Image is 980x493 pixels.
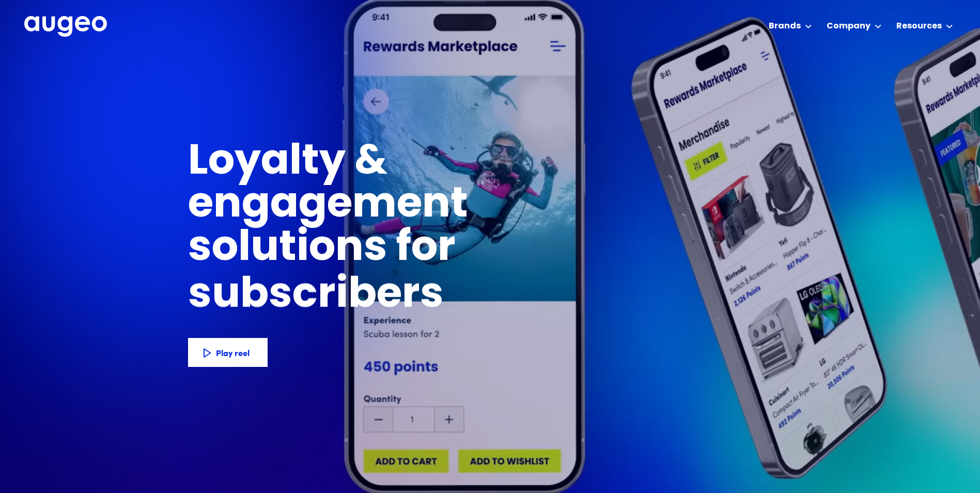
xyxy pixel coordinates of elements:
img: Augeo's full logo in white. [24,16,107,37]
div: Brands [769,20,801,33]
h1: Loyalty & engagement solutions for [188,142,634,270]
a: home [24,16,107,38]
h1: subscribers [188,274,444,317]
a: Play reel [188,338,268,367]
div: Company [827,20,870,33]
div: Resources [896,20,942,33]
